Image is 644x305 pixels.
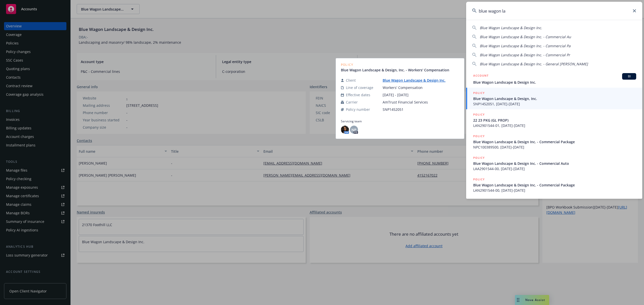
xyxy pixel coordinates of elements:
[466,109,642,131] a: POLICY22 23 PKG (GL PROP)LAN2901544-01, [DATE]-[DATE]
[473,177,485,182] h5: POLICY
[473,166,636,171] span: LAA2901544-00, [DATE]-[DATE]
[473,73,489,79] h5: ACCOUNT
[466,88,642,109] a: POLICYBlue Wagon Landscape & Design, Inc.SNP1452051, [DATE]-[DATE]
[466,2,642,20] input: Search...
[480,62,588,66] span: Blue Wagon Landscape & Design Inc. - General [PERSON_NAME]
[473,134,485,139] h5: POLICY
[473,161,636,166] span: Blue Wagon Landscape & Design Inc. - Commercial Auto
[466,70,642,88] a: ACCOUNTBIBlue Wagon Landscape & Design Inc.
[473,139,636,144] span: Blue Wagon Landscape & Design Inc. - Commercial Package
[473,101,636,107] span: SNP1452051, [DATE]-[DATE]
[473,96,636,101] span: Blue Wagon Landscape & Design, Inc.
[480,53,570,57] span: Blue Wagon Landscape & Design Inc. - Commercial Pr
[466,152,642,174] a: POLICYBlue Wagon Landscape & Design Inc. - Commercial AutoLAA2901544-00, [DATE]-[DATE]
[473,90,485,95] h5: POLICY
[473,182,636,188] span: Blue Wagon Landscape & Design Inc. - Commercial Package
[466,131,642,152] a: POLICYBlue Wagon Landscape & Design Inc. - Commercial PackageNPC100389500, [DATE]-[DATE]
[473,144,636,150] span: NPC100389500, [DATE]-[DATE]
[480,43,571,48] span: Blue Wagon Landscape & Design Inc. - Commercial Pa
[624,74,634,79] span: BI
[466,174,642,196] a: POLICYBlue Wagon Landscape & Design Inc. - Commercial PackageLAN2901544-00, [DATE]-[DATE]
[480,34,571,39] span: Blue Wagon Landscape & Design Inc. - Commercial Au
[473,112,485,117] h5: POLICY
[473,188,636,193] span: LAN2901544-00, [DATE]-[DATE]
[473,118,636,123] span: 22 23 PKG (GL PROP)
[480,25,542,30] span: Blue Wagon Landscape & Design Inc.
[473,123,636,128] span: LAN2901544-01, [DATE]-[DATE]
[473,155,485,160] h5: POLICY
[473,80,636,85] span: Blue Wagon Landscape & Design Inc.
